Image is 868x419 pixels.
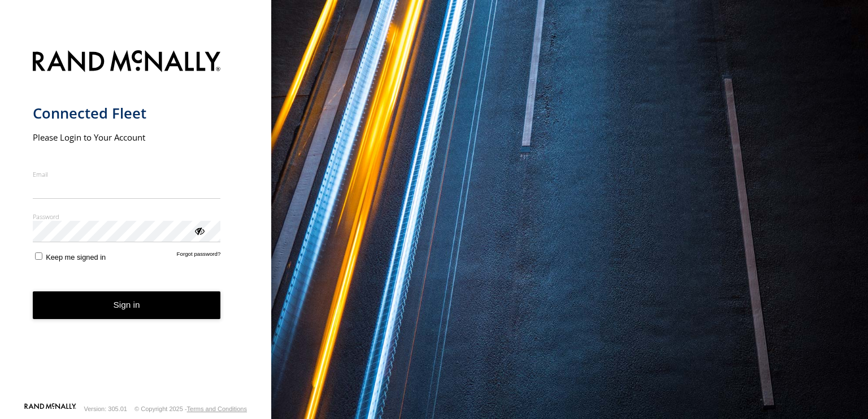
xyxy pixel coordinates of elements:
img: Rand McNally [33,48,221,77]
a: Visit our Website [24,403,76,414]
label: Password [33,212,221,221]
a: Forgot password? [177,251,221,261]
div: ViewPassword [193,225,205,236]
h1: Connected Fleet [33,104,221,123]
label: Email [33,170,221,178]
form: main [33,43,239,402]
div: © Copyright 2025 - [134,405,247,412]
input: Keep me signed in [35,252,42,260]
a: Terms and Conditions [187,405,247,412]
div: Version: 305.01 [84,405,127,412]
button: Sign in [33,291,221,319]
span: Keep me signed in [46,253,106,261]
h2: Please Login to Your Account [33,132,221,143]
